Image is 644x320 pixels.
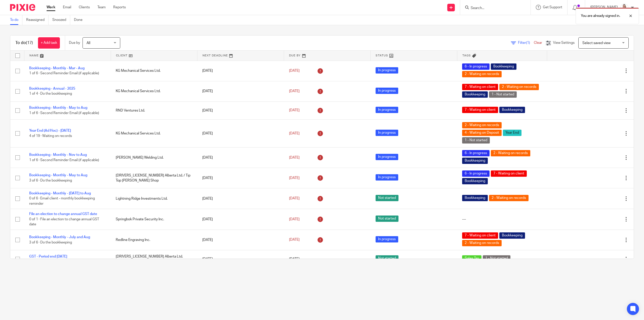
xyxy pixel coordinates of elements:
span: 0 of 6 · Email client - monthly bookkeeping reminder [29,197,95,206]
td: KG Mechanical Services Ltd. [111,119,197,147]
div: --- [462,217,542,222]
img: Larissa-headshot-cropped.jpg [620,4,628,12]
span: 4 of 19 · Waiting on records [29,134,72,138]
span: Year End [503,130,521,136]
span: In progress [376,88,398,94]
span: 1 - Not started [489,91,517,98]
a: Done [74,15,86,25]
span: 1 of 4 · Do the bookkeeping [29,92,72,96]
td: [DATE] [197,101,284,119]
span: 1 of 6 · Second Reminder Email (if applicable) [29,158,99,162]
span: 7 - Waiting on client [462,84,498,90]
span: [DATE] [289,109,300,112]
span: 2 - Waiting on records [499,84,539,90]
span: 7 - Waiting on client [462,232,498,239]
span: [DATE] [289,176,300,180]
td: [DATE] [197,188,284,209]
p: You are already signed in. [581,13,620,18]
a: Bookkeeping - Annual - 2025 [29,87,75,90]
span: Select saved view [582,41,611,45]
td: [DATE] [197,119,284,147]
span: 6 - In progress [462,170,490,177]
img: Pixie [10,4,35,11]
span: In progress [376,130,398,136]
td: [PERSON_NAME] Welding Ltd. [111,147,197,168]
a: Clear [534,41,542,45]
span: 6 - In progress [462,63,490,70]
span: 1 - Not started [462,137,490,144]
span: 1 of 6 · Second Reminder Email (if applicable) [29,72,99,75]
span: In progress [376,236,398,242]
a: Bookkeeping - Monthly - July and Aug [29,235,90,239]
span: 4 - Waiting on Deposit [462,130,502,136]
span: In progress [376,67,398,74]
td: KG Mechanical Services Ltd. [111,61,197,81]
a: GST - Period end [DATE] [29,255,67,258]
span: Bookkeeping [462,178,488,184]
a: Bookkeeping - Monthly - [DATE] to Aug [29,192,91,195]
span: 7 - Waiting on client [491,170,527,177]
a: Email [63,5,71,10]
td: [DATE] [197,250,284,268]
a: Bookkeeping - Monthly - May to Aug [29,173,87,177]
span: Bookkeeping [499,232,525,239]
span: Sales Tax [462,255,481,262]
span: 2 - Waiting on records [489,195,529,201]
a: Reports [113,5,126,10]
span: 0 of 1 · File an election to change annual GST date [29,218,99,226]
span: Not started [376,216,398,222]
a: Work [47,5,55,10]
a: Team [97,5,106,10]
span: Filter [518,41,534,45]
td: [DATE] [197,81,284,101]
a: To do [10,15,22,25]
span: View Settings [553,41,575,45]
span: 2 - Waiting on records [491,150,530,156]
span: [DATE] [289,257,300,261]
span: Bookkeeping [491,63,516,70]
span: (17) [26,41,33,45]
span: (1) [526,41,530,45]
span: [DATE] [289,156,300,159]
td: [DATE] [197,230,284,250]
span: 2 - Waiting on records [462,122,502,128]
td: [DRIVERS_LICENSE_NUMBER] Alberta Ltd. ([PERSON_NAME]) [111,250,197,268]
span: Tags [462,54,471,57]
a: Bookkeeping - Monthly - Nov to Aug [29,153,87,157]
td: [DATE] [197,147,284,168]
span: 6 - In progress [462,150,490,156]
span: All [87,41,90,45]
span: Bookkeeping [462,195,488,201]
a: + Add task [38,37,60,49]
td: [DATE] [197,61,284,81]
span: 2 - Waiting on records [462,240,502,246]
span: In progress [376,174,398,181]
td: Redline Engraving Inc. [111,230,197,250]
td: Springbok Private Security Inc. [111,209,197,230]
span: 3 of 6 · Do the bookkeeping [29,179,72,182]
a: Snoozed [52,15,70,25]
span: 3 of 6 · Do the bookkeeping [29,241,72,244]
td: [DATE] [197,209,284,230]
a: Bookkeeping - Monthly - Mar - Aug [29,66,85,70]
a: Clients [79,5,90,10]
span: Bookkeeping [462,91,488,98]
td: KG Mechanical Services Ltd. [111,81,197,101]
span: Not started [376,255,398,262]
span: [DATE] [289,89,300,93]
a: Reassigned [26,15,49,25]
td: [DATE] [197,168,284,188]
span: In progress [376,107,398,113]
span: 1 - Not started [483,255,510,262]
h1: To do [15,40,33,46]
span: [DATE] [289,69,300,73]
span: In progress [376,154,398,160]
span: [DATE] [289,218,300,221]
span: Not started [376,195,398,201]
td: [DRIVERS_LICENSE_NUMBER] Alberta Ltd. / Tip Top [PERSON_NAME] Shop [111,168,197,188]
span: [DATE] [289,197,300,200]
a: Bookkeeping - Monthly - May to Aug [29,106,87,110]
p: Due by [69,40,80,45]
span: 2 - Waiting on records [462,71,502,77]
span: 7 - Waiting on client [462,107,498,113]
